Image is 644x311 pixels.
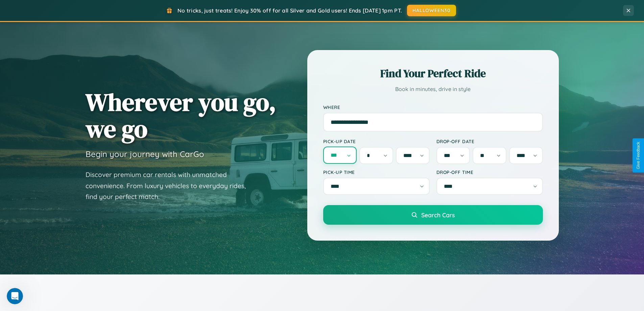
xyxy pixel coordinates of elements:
label: Pick-up Date [323,138,430,144]
label: Drop-off Time [436,169,543,175]
label: Drop-off Date [436,138,543,144]
h1: Wherever you go, we go [86,89,276,142]
iframe: Intercom live chat [7,288,23,304]
label: Where [323,104,543,110]
h3: Begin your journey with CarGo [86,149,204,159]
p: Discover premium car rentals with unmatched convenience. From luxury vehicles to everyday rides, ... [86,169,255,202]
div: Give Feedback [636,142,641,169]
span: Search Cars [421,211,455,219]
label: Pick-up Time [323,169,430,175]
span: No tricks, just treats! Enjoy 30% off for all Silver and Gold users! Ends [DATE] 1pm PT. [177,7,402,14]
button: Search Cars [323,205,543,225]
h2: Find Your Perfect Ride [323,66,543,81]
button: HALLOWEEN30 [407,5,456,16]
p: Book in minutes, drive in style [323,84,543,94]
